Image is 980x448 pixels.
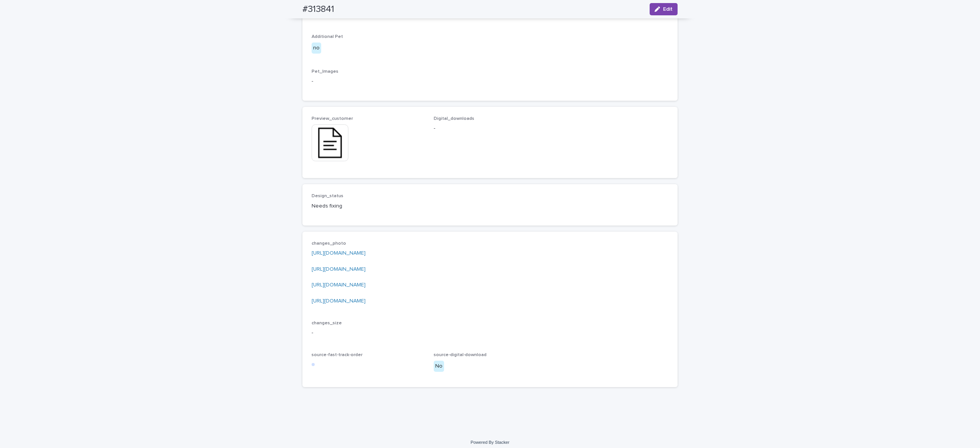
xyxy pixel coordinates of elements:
h2: #313841 [302,4,334,15]
span: changes_size [312,321,342,325]
span: Additional Pet [312,34,343,39]
a: [URL][DOMAIN_NAME] [312,267,366,272]
a: [URL][DOMAIN_NAME] [312,250,366,256]
span: changes_photo [312,241,346,246]
span: Design_status [312,194,343,198]
span: Preview_customer [312,116,353,121]
div: no [312,43,321,54]
span: source-digital-download [434,353,487,357]
p: Needs fixing [312,202,425,210]
span: Digital_downloads [434,116,474,121]
div: No [434,361,444,372]
p: - [312,77,668,85]
a: Powered By Stacker [470,440,509,445]
p: - [434,124,547,132]
span: source-fast-track-order [312,353,363,357]
a: [URL][DOMAIN_NAME] [312,282,366,288]
span: Pet_Images [312,69,338,74]
p: - [312,329,668,337]
a: [URL][DOMAIN_NAME] [312,298,366,304]
span: Edit [663,7,673,12]
button: Edit [650,3,678,15]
